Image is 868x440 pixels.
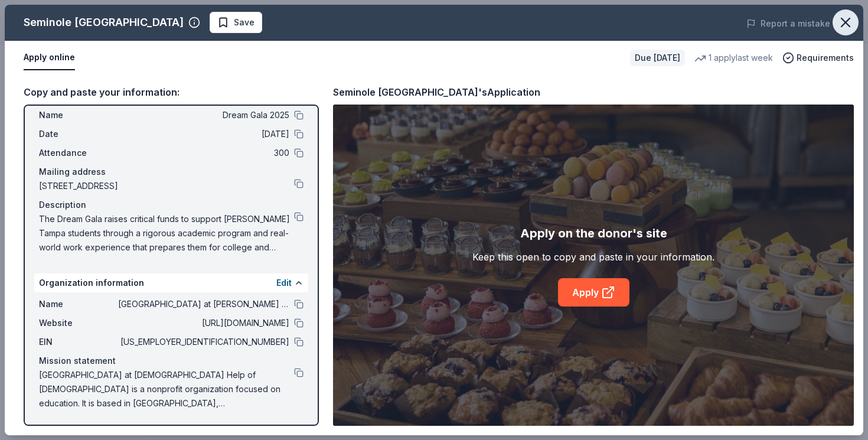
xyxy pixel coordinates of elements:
[333,84,540,100] div: Seminole [GEOGRAPHIC_DATA]'s Application
[39,297,118,311] span: Name
[210,12,262,33] button: Save
[746,17,830,31] button: Report a mistake
[39,198,304,212] div: Description
[276,276,292,290] button: Edit
[24,13,184,32] div: Seminole [GEOGRAPHIC_DATA]
[797,51,854,65] span: Requirements
[34,273,308,292] div: Organization information
[39,127,118,141] span: Date
[39,354,304,368] div: Mission statement
[39,108,118,122] span: Name
[39,179,294,193] span: [STREET_ADDRESS]
[24,45,75,70] button: Apply online
[782,51,854,65] button: Requirements
[39,212,294,255] span: The Dream Gala raises critical funds to support [PERSON_NAME] Tampa students through a rigorous a...
[118,108,289,122] span: Dream Gala 2025
[630,50,685,66] div: Due [DATE]
[39,335,118,349] span: EIN
[520,224,667,243] div: Apply on the donor's site
[472,250,714,264] div: Keep this open to copy and paste in your information.
[118,335,289,349] span: [US_EMPLOYER_IDENTIFICATION_NUMBER]
[24,84,319,100] div: Copy and paste your information:
[118,127,289,141] span: [DATE]
[234,15,254,30] span: Save
[39,146,118,160] span: Attendance
[39,165,304,179] div: Mailing address
[39,316,118,330] span: Website
[558,278,629,307] a: Apply
[118,146,289,160] span: 300
[118,297,289,311] span: [GEOGRAPHIC_DATA] at [PERSON_NAME] Help of [DEMOGRAPHIC_DATA]
[118,316,289,330] span: [URL][DOMAIN_NAME]
[694,51,773,65] div: 1 apply last week
[39,368,294,410] span: [GEOGRAPHIC_DATA] at [DEMOGRAPHIC_DATA] Help of [DEMOGRAPHIC_DATA] is a nonprofit organization fo...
